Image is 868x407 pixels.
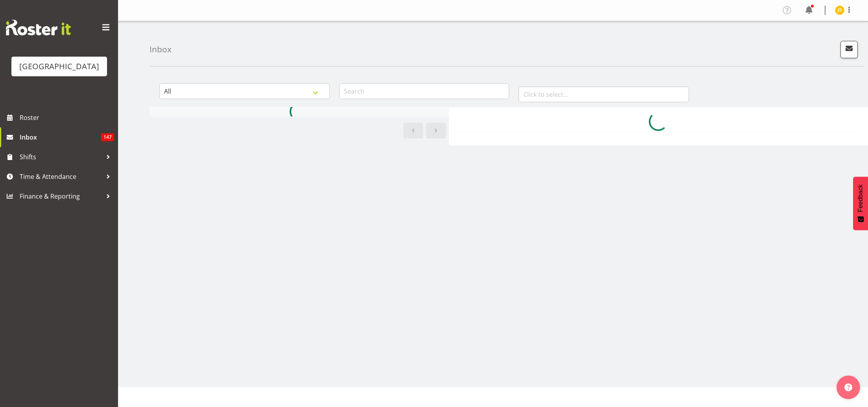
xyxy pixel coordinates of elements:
h4: Inbox [150,45,172,54]
img: jody-smart9491.jpg [835,6,844,15]
span: Time & Attendance [20,171,102,182]
a: Next page [426,123,446,138]
span: Roster [20,112,114,123]
img: Rosterit website logo [6,20,71,35]
a: Previous page [403,123,423,138]
input: Click to select... [519,87,689,102]
span: Inbox [20,131,101,143]
span: 147 [101,133,114,141]
div: [GEOGRAPHIC_DATA] [19,61,99,72]
img: help-xxl-2.png [844,383,852,391]
input: Search [339,83,510,99]
span: Shifts [20,151,102,163]
button: Feedback - Show survey [853,177,868,230]
span: Feedback [857,184,864,212]
span: Finance & Reporting [20,190,102,202]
